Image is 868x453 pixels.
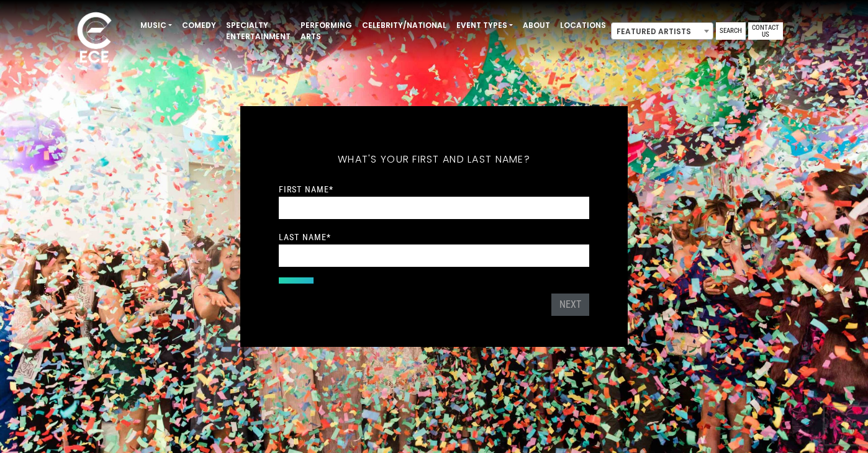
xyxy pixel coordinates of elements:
h5: What's your first and last name? [279,137,589,182]
label: First Name [279,184,333,195]
a: Search [716,22,746,40]
span: Featured Artists [612,23,713,40]
a: Locations [555,15,611,36]
a: Event Types [451,15,518,36]
a: Music [135,15,177,36]
a: About [518,15,555,36]
label: Last Name [279,231,331,243]
a: Contact Us [748,22,783,40]
a: Performing Arts [296,15,357,47]
a: Celebrity/National [357,15,451,36]
a: Specialty Entertainment [221,15,296,47]
img: ece_new_logo_whitev2-1.png [63,9,125,69]
a: Comedy [177,15,221,36]
span: Featured Artists [611,22,713,40]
